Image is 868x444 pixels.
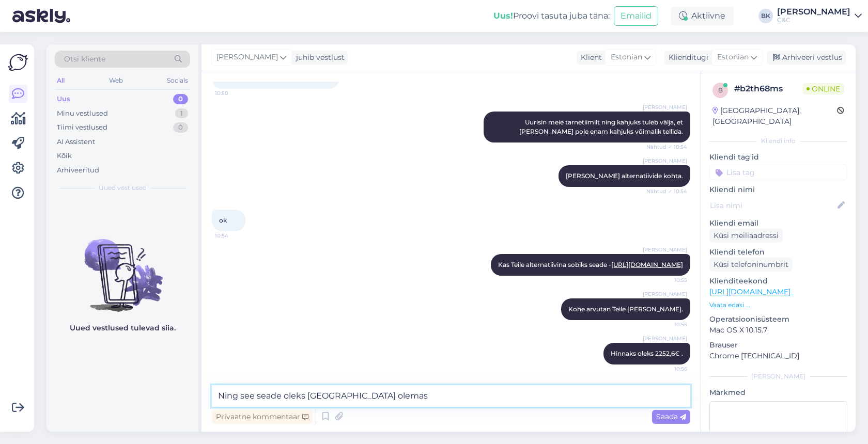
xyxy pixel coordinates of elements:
textarea: Ning see seade oleks [GEOGRAPHIC_DATA] olemas [212,385,690,407]
div: Arhiveeritud [57,165,99,176]
div: [GEOGRAPHIC_DATA], [GEOGRAPHIC_DATA] [712,105,837,127]
p: Kliendi telefon [709,247,847,258]
span: Saada [656,412,686,421]
p: Brauser [709,340,847,351]
span: [PERSON_NAME] alternatiivide kohta. [566,172,683,180]
a: [URL][DOMAIN_NAME] [709,287,791,296]
div: Kõik [57,151,72,161]
span: Estonian [717,52,749,63]
p: Vaata edasi ... [709,300,847,310]
p: Uued vestlused tulevad siia. [70,323,176,334]
span: Uurisin meie tarnetiimilt ning kahjuks tuleb välja, et [PERSON_NAME] pole enam kahjuks võimalik t... [519,118,685,135]
span: [PERSON_NAME] [216,52,278,63]
img: Askly Logo [8,53,28,72]
span: b [718,86,723,94]
div: Klienditugi [664,52,708,63]
span: Estonian [611,52,642,63]
span: Online [802,83,844,94]
p: Operatsioonisüsteem [709,314,847,325]
div: [PERSON_NAME] [777,8,850,16]
p: Klienditeekond [709,276,847,287]
span: 10:55 [648,321,687,328]
span: [PERSON_NAME] [643,335,687,342]
div: 1 [175,108,188,119]
div: Socials [165,74,190,87]
a: [URL][DOMAIN_NAME] [611,261,683,268]
span: 10:56 [648,365,687,373]
div: juhib vestlust [292,52,345,63]
span: Kohe arvutan Teile [PERSON_NAME]. [568,305,683,313]
div: Arhiveeri vestlus [767,51,846,65]
div: Web [107,74,125,87]
div: # b2th68ms [734,83,802,95]
p: Kliendi nimi [709,184,847,195]
input: Lisa tag [709,165,847,180]
span: [PERSON_NAME] [643,157,687,165]
span: Nähtud ✓ 10:54 [646,187,687,195]
p: Kliendi email [709,218,847,229]
div: Tiimi vestlused [57,122,107,133]
input: Lisa nimi [710,200,835,211]
img: No chats [47,220,198,313]
div: Kliendi info [709,136,847,146]
span: Otsi kliente [64,54,105,65]
div: Uus [57,94,70,104]
a: [PERSON_NAME]C&C [777,8,862,24]
button: Emailid [614,6,658,26]
span: 10:55 [648,276,687,284]
div: [PERSON_NAME] [709,372,847,381]
div: All [55,74,67,87]
div: BK [758,9,773,23]
span: Nähtud ✓ 10:54 [646,143,687,151]
span: Hinnaks oleks 2252,6€ . [611,350,683,357]
div: AI Assistent [57,137,95,147]
span: 10:50 [215,89,254,97]
div: 0 [173,94,188,104]
div: Proovi tasuta juba täna: [493,10,610,22]
p: Chrome [TECHNICAL_ID] [709,351,847,361]
span: [PERSON_NAME] [643,246,687,253]
span: [PERSON_NAME] [643,290,687,298]
span: [PERSON_NAME] [643,103,687,111]
div: 0 [173,122,188,133]
div: Klient [577,52,602,63]
b: Uus! [493,11,513,21]
p: Kliendi tag'id [709,152,847,163]
span: Uued vestlused [99,183,147,193]
p: Mac OS X 10.15.7 [709,325,847,336]
div: Küsi meiliaadressi [709,229,783,243]
div: Küsi telefoninumbrit [709,258,793,272]
div: C&C [777,16,850,24]
span: 10:54 [215,232,254,240]
span: ok [219,216,227,224]
p: Märkmed [709,387,847,398]
span: Kas Teile alternatiivina sobiks seade - [498,261,683,268]
div: Privaatne kommentaar [212,410,313,424]
div: Aktiivne [671,7,734,25]
div: Minu vestlused [57,108,108,119]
